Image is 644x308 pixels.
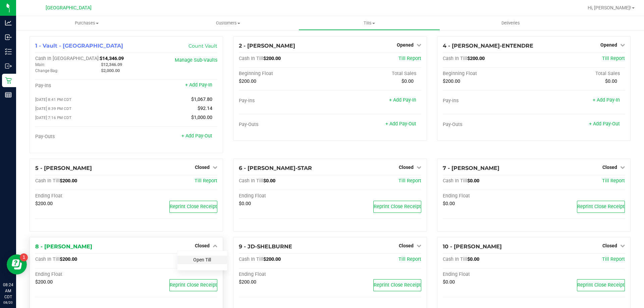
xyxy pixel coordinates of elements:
[239,178,263,184] span: Cash In Till
[175,57,217,63] a: Manage Sub-Vaults
[16,16,157,30] a: Purchases
[35,201,53,206] span: $200.00
[35,271,126,278] div: Ending Float
[239,243,292,250] span: 9 - JD-SHELBURNE
[389,97,416,103] a: + Add Pay-In
[35,165,92,171] span: 5 - [PERSON_NAME]
[440,16,581,30] a: Deliveries
[602,56,625,61] a: Till Report
[239,165,312,171] span: 6 - [PERSON_NAME]-STAR
[443,56,467,61] span: Cash In Till
[3,300,13,305] p: 08/20
[193,257,211,262] a: Open Till
[401,78,414,84] span: $0.00
[467,178,479,184] span: $0.00
[35,97,71,102] span: [DATE] 8:41 PM CDT
[35,134,126,140] div: Pay-Outs
[374,204,421,209] span: Reprint Close Receipt
[35,68,58,73] span: Change Bag:
[239,271,330,278] div: Ending Float
[593,97,620,103] a: + Add Pay-In
[239,193,330,199] div: Ending Float
[169,201,217,213] button: Reprint Close Receipt
[100,56,124,61] span: $14,346.09
[605,78,617,84] span: $0.00
[5,34,12,41] inline-svg: Inbound
[602,178,625,184] span: Till Report
[35,43,123,49] span: 1 - Vault - [GEOGRAPHIC_DATA]
[185,82,212,88] a: + Add Pay-In
[158,20,298,26] span: Customers
[330,71,421,77] div: Total Sales
[101,62,122,67] span: $12,346.09
[263,178,275,184] span: $0.00
[443,98,534,104] div: Pay-Ins
[3,282,13,300] p: 08:24 AM CDT
[397,42,414,48] span: Opened
[7,254,27,274] iframe: Resource center
[443,256,467,262] span: Cash In Till
[169,279,217,291] button: Reprint Close Receipt
[602,165,617,170] span: Closed
[602,256,625,262] a: Till Report
[16,20,157,26] span: Purchases
[385,121,416,127] a: + Add Pay-Out
[239,201,251,206] span: $0.00
[467,56,485,61] span: $200.00
[239,256,263,262] span: Cash In Till
[443,201,455,206] span: $0.00
[35,243,92,250] span: 8 - [PERSON_NAME]
[492,20,529,26] span: Deliveries
[5,19,12,26] inline-svg: Analytics
[577,282,625,288] span: Reprint Close Receipt
[263,56,281,61] span: $200.00
[191,97,212,102] span: $1,067.80
[239,71,330,77] div: Beginning Float
[443,193,534,199] div: Ending Float
[195,178,217,184] span: Till Report
[588,5,631,10] span: Hi, [PERSON_NAME]!
[170,282,217,288] span: Reprint Close Receipt
[20,253,28,261] iframe: Resource center unread badge
[443,178,467,184] span: Cash In Till
[443,243,502,250] span: 10 - [PERSON_NAME]
[198,106,212,111] span: $92.14
[443,165,499,171] span: 7 - [PERSON_NAME]
[35,106,71,111] span: [DATE] 8:39 PM CDT
[443,122,534,128] div: Pay-Outs
[46,5,92,11] span: [GEOGRAPHIC_DATA]
[443,43,533,49] span: 4 - [PERSON_NAME]-ENTENDRE
[101,68,120,73] span: $2,000.00
[398,178,421,184] a: Till Report
[5,91,12,98] inline-svg: Reports
[239,56,263,61] span: Cash In Till
[263,256,281,262] span: $200.00
[577,201,625,213] button: Reprint Close Receipt
[467,256,479,262] span: $0.00
[443,279,455,285] span: $0.00
[35,62,45,67] span: Main:
[443,271,534,278] div: Ending Float
[577,204,625,209] span: Reprint Close Receipt
[189,43,217,49] a: Count Vault
[35,115,71,120] span: [DATE] 7:16 PM CDT
[35,256,60,262] span: Cash In Till
[600,42,617,48] span: Opened
[373,201,421,213] button: Reprint Close Receipt
[60,178,77,184] span: $200.00
[443,78,460,84] span: $200.00
[35,83,126,89] div: Pay-Ins
[195,165,210,170] span: Closed
[191,115,212,120] span: $1,000.00
[443,71,534,77] div: Beginning Float
[60,256,77,262] span: $200.00
[35,193,126,199] div: Ending Float
[398,56,421,61] span: Till Report
[170,204,217,209] span: Reprint Close Receipt
[577,279,625,291] button: Reprint Close Receipt
[239,279,256,285] span: $200.00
